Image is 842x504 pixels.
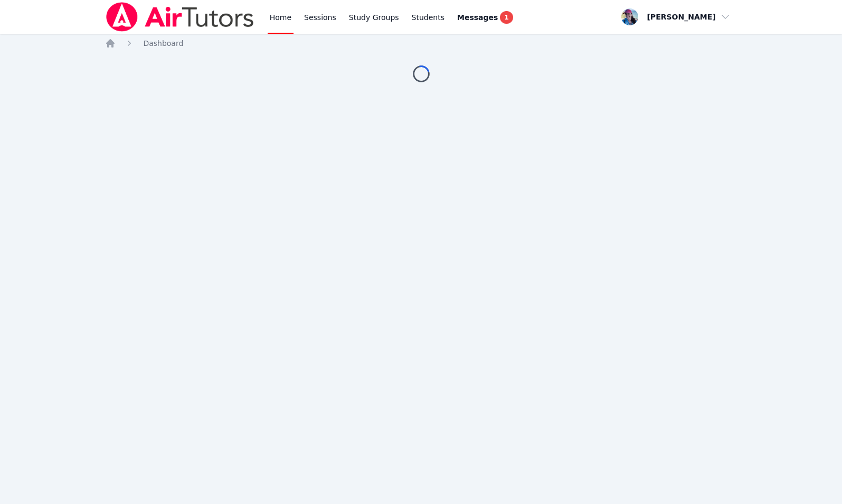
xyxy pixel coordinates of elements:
[500,11,513,24] span: 1
[143,39,183,47] span: Dashboard
[457,12,498,23] span: Messages
[105,2,254,32] img: Air Tutors
[105,38,736,49] nav: Breadcrumb
[143,38,183,49] a: Dashboard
